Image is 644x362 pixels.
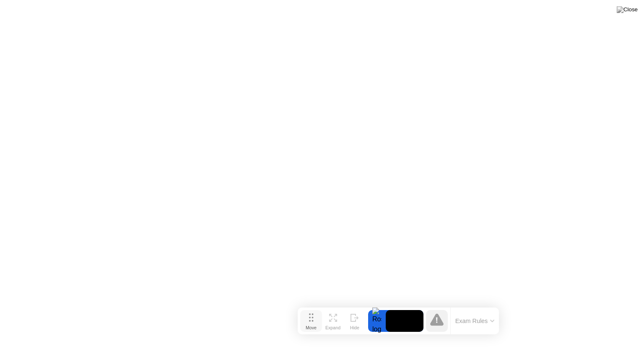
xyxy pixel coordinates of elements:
[325,325,340,330] div: Expand
[453,317,497,325] button: Exam Rules
[322,310,344,332] button: Expand
[350,325,359,330] div: Hide
[344,310,366,332] button: Hide
[306,325,317,330] div: Move
[300,310,322,332] button: Move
